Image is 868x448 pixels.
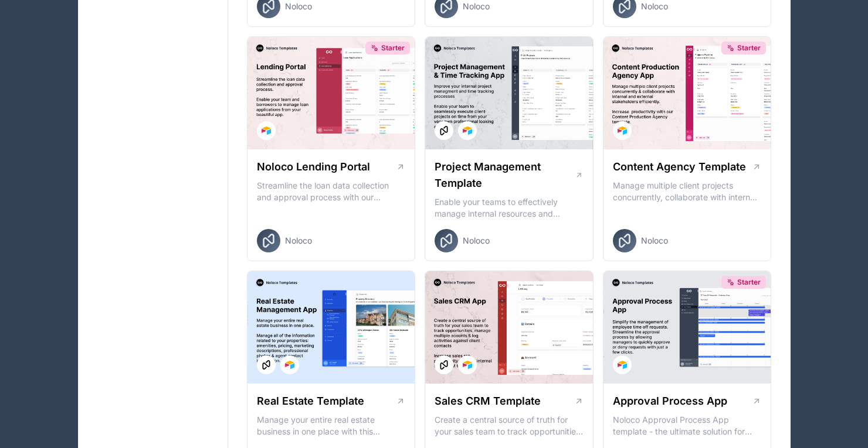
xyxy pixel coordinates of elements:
[435,393,541,409] h1: Sales CRM Template
[257,393,364,409] h1: Real Estate Template
[435,414,584,437] p: Create a central source of truth for your sales team to track opportunities, manage multiple acco...
[285,360,294,370] img: Airtable Logo
[262,126,271,135] img: Airtable Logo
[641,1,668,12] span: Noloco
[381,43,405,53] span: Starter
[463,1,490,12] span: Noloco
[435,196,584,220] p: Enable your teams to effectively manage internal resources and execute client projects on time.
[285,1,312,12] span: Noloco
[737,278,761,287] span: Starter
[435,159,575,191] h1: Project Management Template
[737,43,761,53] span: Starter
[618,126,627,135] img: Airtable Logo
[257,159,370,175] h1: Noloco Lending Portal
[257,180,406,203] p: Streamline the loan data collection and approval process with our Lending Portal template.
[463,360,472,370] img: Airtable Logo
[463,235,490,247] span: Noloco
[613,393,727,409] h1: Approval Process App
[285,235,312,247] span: Noloco
[618,360,627,370] img: Airtable Logo
[257,414,406,437] p: Manage your entire real estate business in one place with this comprehensive real estate transact...
[641,235,668,247] span: Noloco
[613,159,746,175] h1: Content Agency Template
[613,180,762,203] p: Manage multiple client projects concurrently, collaborate with internal and external stakeholders...
[613,414,762,437] p: Noloco Approval Process App template - the ultimate solution for managing your employee's time of...
[463,126,472,135] img: Airtable Logo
